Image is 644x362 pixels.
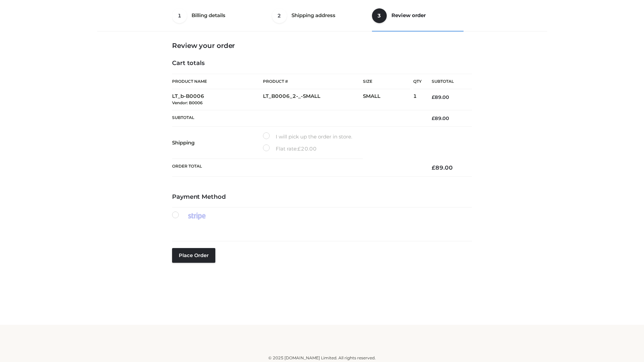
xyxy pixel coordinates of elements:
span: £ [432,94,435,100]
h4: Payment Method [172,193,472,201]
td: 1 [413,89,422,110]
td: LT_B0006_2-_-SMALL [263,89,363,110]
bdi: 89.00 [432,115,449,121]
th: Subtotal [422,74,472,89]
label: Flat rate: [263,144,317,153]
div: © 2025 [DOMAIN_NAME] Limited. All rights reserved. [100,355,544,361]
th: Size [363,74,410,89]
bdi: 20.00 [298,145,317,152]
h4: Cart totals [172,60,472,67]
span: £ [298,145,301,152]
label: I will pick up the order in store. [263,132,352,141]
th: Order Total [172,159,422,177]
th: Qty [413,74,422,89]
button: Place order [172,248,215,263]
span: £ [432,115,435,121]
td: SMALL [363,89,413,110]
bdi: 89.00 [432,164,453,171]
th: Shipping [172,127,263,159]
h3: Review your order [172,42,472,50]
th: Product # [263,74,363,89]
span: £ [432,164,435,171]
th: Product Name [172,74,263,89]
td: LT_b-B0006 [172,89,263,110]
th: Subtotal [172,110,422,126]
bdi: 89.00 [432,94,449,100]
small: Vendor: B0006 [172,100,203,105]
